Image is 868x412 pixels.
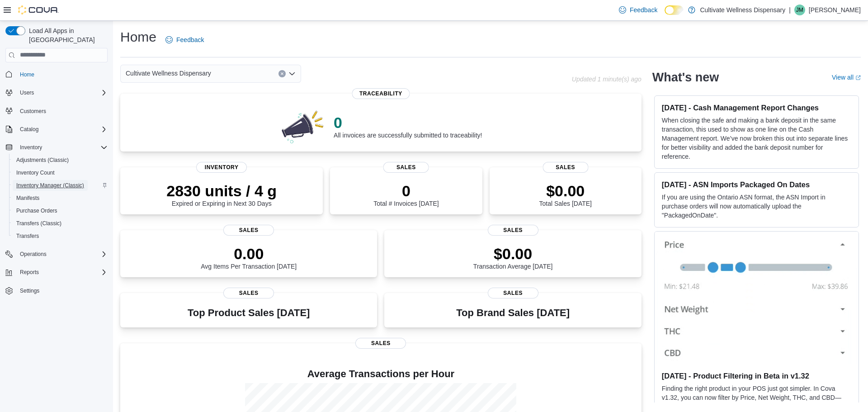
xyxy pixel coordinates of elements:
span: JM [796,5,803,15]
h3: Top Product Sales [DATE] [188,308,310,318]
span: Feedback [630,5,657,14]
button: Purchase Orders [9,204,111,217]
h3: Top Brand Sales [DATE] [456,308,570,318]
img: 0 [279,108,326,144]
span: Inventory Count [13,167,108,178]
span: Inventory Manager (Classic) [16,182,84,189]
button: Manifests [9,192,111,204]
a: Customers [16,106,50,117]
button: Operations [2,248,111,260]
span: Purchase Orders [16,207,57,214]
span: Inventory Manager (Classic) [13,180,108,191]
p: 2830 units / 4 g [166,182,277,200]
a: Transfers (Classic) [13,218,65,229]
a: Inventory Count [13,167,58,178]
span: Cultivate Wellness Dispensary [126,68,211,79]
span: Settings [20,287,39,294]
a: Feedback [615,1,661,19]
a: Home [16,69,38,80]
span: Settings [16,285,108,296]
span: Sales [383,162,429,173]
h3: [DATE] - Product Filtering in Beta in v1.32 [662,371,851,380]
h1: Home [120,28,156,46]
span: Inventory [20,144,42,151]
span: Operations [16,249,108,260]
p: 0 [334,114,482,132]
p: $0.00 [539,182,592,200]
p: 0 [373,182,439,200]
div: Avg Items Per Transaction [DATE] [201,245,297,270]
span: Sales [223,288,274,298]
a: Inventory Manager (Classic) [13,180,88,191]
img: Cova [18,5,59,14]
span: Reports [20,269,39,276]
button: Catalog [2,123,111,136]
span: Feedback [176,35,204,44]
span: Inventory [16,142,108,153]
p: Cultivate Wellness Dispensary [700,5,785,15]
span: Catalog [20,126,38,133]
h4: Average Transactions per Hour [127,369,634,379]
button: Inventory Count [9,166,111,179]
div: Total Sales [DATE] [539,182,592,207]
button: Clear input [278,70,286,77]
span: Sales [355,338,406,349]
p: If you are using the Ontario ASN format, the ASN Import in purchase orders will now automatically... [662,193,851,220]
span: Inventory [196,162,247,173]
p: $0.00 [473,245,553,263]
p: 0.00 [201,245,297,263]
div: Transaction Average [DATE] [473,245,553,270]
button: Customers [2,104,111,118]
span: Manifests [16,194,39,202]
button: Users [2,86,111,99]
svg: External link [855,75,861,81]
div: All invoices are successfully submitted to traceability! [334,114,482,139]
span: Operations [20,251,47,258]
span: Adjustments (Classic) [16,156,69,164]
span: Transfers (Classic) [16,220,61,227]
span: Load All Apps in [GEOGRAPHIC_DATA] [25,26,108,44]
span: Customers [20,108,46,115]
span: Traceability [352,88,410,99]
button: Inventory [16,142,46,153]
h2: What's new [652,70,719,85]
span: Transfers [13,231,108,242]
a: Feedback [162,31,208,49]
button: Catalog [16,124,42,135]
span: Users [16,87,108,98]
button: Inventory [2,141,111,154]
a: Purchase Orders [13,205,61,216]
a: Settings [16,285,43,296]
span: Reports [16,267,108,278]
span: Catalog [16,124,108,135]
p: | [789,5,791,15]
a: Transfers [13,231,42,242]
div: Expired or Expiring in Next 30 Days [166,182,277,207]
span: Transfers (Classic) [13,218,108,229]
span: Transfers [16,232,39,240]
span: Users [20,89,34,96]
span: Sales [488,225,538,236]
button: Home [2,68,111,81]
button: Transfers [9,230,111,242]
button: Adjustments (Classic) [9,154,111,166]
h3: [DATE] - Cash Management Report Changes [662,103,851,112]
span: Inventory Count [16,169,55,176]
button: Settings [2,284,111,297]
a: Manifests [13,193,43,204]
button: Open list of options [288,70,296,77]
span: Sales [223,225,274,236]
span: Dark Mode [665,15,665,15]
button: Users [16,87,38,98]
p: When closing the safe and making a bank deposit in the same transaction, this used to show as one... [662,116,851,161]
p: Updated 1 minute(s) ago [572,76,642,83]
button: Reports [2,266,111,279]
div: Jeff Moore [794,5,805,15]
div: Total # Invoices [DATE] [373,182,439,207]
span: Purchase Orders [13,205,108,216]
a: Adjustments (Classic) [13,155,72,166]
nav: Complex example [5,64,108,321]
span: Adjustments (Classic) [13,155,108,166]
button: Operations [16,249,50,260]
h3: [DATE] - ASN Imports Packaged On Dates [662,180,851,189]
